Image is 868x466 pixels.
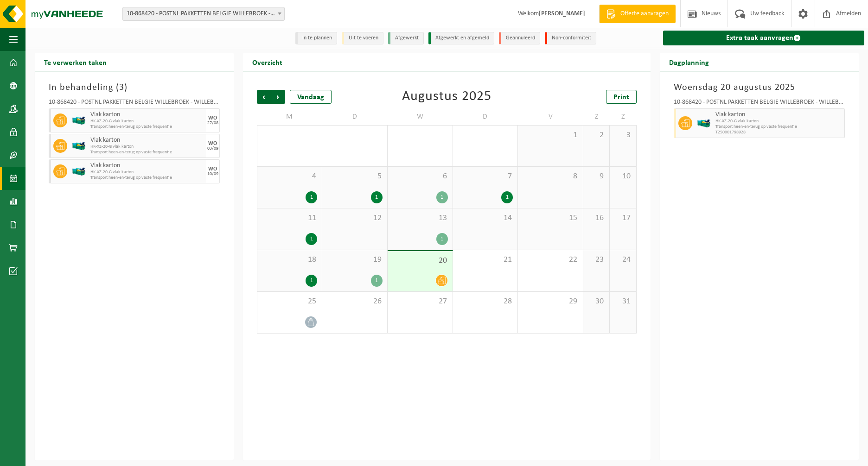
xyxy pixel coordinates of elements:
[392,171,448,182] span: 6
[588,130,605,140] span: 2
[72,113,86,127] img: HK-XZ-20-GN-12
[35,53,116,71] h2: Te verwerken taken
[388,108,453,125] td: W
[458,296,513,307] span: 28
[123,7,284,20] span: 10-868420 - POSTNL PAKKETTEN BELGIE WILLEBROEK - WILLEBROEK
[458,213,513,223] span: 14
[392,296,448,307] span: 27
[674,81,845,94] h3: Woensdag 20 augustus 2025
[663,31,864,45] a: Extra taak aanvragen
[715,130,842,135] span: T250001798928
[674,99,845,108] div: 10-868420 - POSTNL PAKKETTEN BELGIE WILLEBROEK - WILLEBROEK
[208,115,217,121] div: WO
[90,111,204,119] span: Vlak karton
[436,191,448,203] div: 1
[614,296,631,307] span: 31
[499,32,540,44] li: Geannuleerd
[243,53,292,71] h2: Overzicht
[583,108,610,125] td: Z
[90,150,204,155] span: Transport heen-en-terug op vaste frequentie
[715,111,842,119] span: Vlak karton
[599,5,676,23] a: Offerte aanvragen
[49,99,220,108] div: 10-868420 - POSTNL PAKKETTEN BELGIE WILLEBROEK - WILLEBROEK
[327,255,383,265] span: 19
[257,90,271,104] span: Vorige
[610,108,636,125] td: Z
[342,32,383,44] li: Uit te voeren
[122,7,285,21] span: 10-868420 - POSTNL PAKKETTEN BELGIE WILLEBROEK - WILLEBROEK
[501,191,513,203] div: 1
[262,255,317,265] span: 18
[523,213,578,223] span: 15
[262,296,317,307] span: 25
[388,32,424,44] li: Afgewerkt
[614,255,631,265] span: 24
[207,121,218,126] div: 27/08
[618,9,671,19] span: Offerte aanvragen
[588,213,605,223] span: 16
[290,90,332,104] div: Vandaag
[90,124,204,130] span: Transport heen-en-terug op vaste frequentie
[458,171,513,182] span: 7
[588,296,605,307] span: 30
[295,32,337,44] li: In te plannen
[453,108,518,125] td: D
[119,83,124,92] span: 3
[539,10,585,17] strong: [PERSON_NAME]
[90,144,204,150] span: HK-XZ-20-G vlak karton
[49,81,220,94] h3: In behandeling ( )
[545,32,596,44] li: Non-conformiteit
[72,164,86,178] img: HK-XZ-20-GN-12
[614,130,631,140] span: 3
[614,171,631,182] span: 10
[322,108,388,125] td: D
[392,256,448,266] span: 20
[613,94,629,101] span: Print
[402,90,491,104] div: Augustus 2025
[392,213,448,223] span: 13
[262,213,317,223] span: 11
[371,275,383,287] div: 1
[606,90,637,104] a: Print
[436,233,448,245] div: 1
[90,175,204,181] span: Transport heen-en-terug op vaste frequentie
[207,172,218,176] div: 10/09
[90,170,204,175] span: HK-XZ-20-G vlak karton
[90,162,204,170] span: Vlak karton
[660,53,718,71] h2: Dagplanning
[428,32,494,44] li: Afgewerkt en afgemeld
[523,296,578,307] span: 29
[306,275,317,287] div: 1
[306,191,317,203] div: 1
[614,213,631,223] span: 17
[90,137,204,144] span: Vlak karton
[207,146,218,151] div: 03/09
[306,233,317,245] div: 1
[262,171,317,182] span: 4
[588,171,605,182] span: 9
[327,213,383,223] span: 12
[208,141,217,146] div: WO
[327,296,383,307] span: 26
[588,255,605,265] span: 23
[523,171,578,182] span: 8
[518,108,583,125] td: V
[458,255,513,265] span: 21
[271,90,285,104] span: Volgende
[327,171,383,182] span: 5
[715,119,842,124] span: HK-XZ-20-G vlak karton
[90,119,204,124] span: HK-XZ-20-G vlak karton
[523,255,578,265] span: 22
[371,191,383,203] div: 1
[208,166,217,172] div: WO
[697,116,711,130] img: HK-XZ-20-GN-12
[523,130,578,140] span: 1
[257,108,322,125] td: M
[715,124,842,130] span: Transport heen-en-terug op vaste frequentie
[72,139,86,153] img: HK-XZ-20-GN-12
